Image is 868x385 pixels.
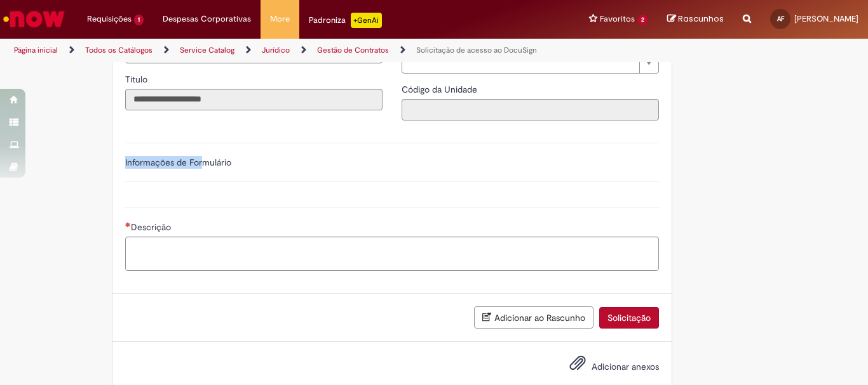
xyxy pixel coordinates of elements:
span: [PERSON_NAME] [794,13,858,24]
a: Todos os Catálogos [85,45,153,55]
button: Adicionar anexos [566,351,589,381]
span: Favoritos [600,13,635,25]
a: Solicitação de acesso ao DocuSign [416,45,537,55]
input: Título [125,89,383,110]
p: +GenAi [351,13,382,28]
label: Informações de Formulário [125,157,231,168]
button: Adicionar ao Rascunho [474,306,593,329]
textarea: Descrição [125,237,659,271]
span: Requisições [87,13,132,25]
a: Gestão de Contratos [317,45,389,55]
ul: Trilhas de página [10,39,569,62]
button: Solicitação [599,307,659,329]
span: 2 [637,15,648,25]
span: More [270,13,290,25]
span: Necessários [125,222,131,227]
div: Padroniza [309,13,382,28]
span: Somente leitura - Código da Unidade [402,84,480,95]
a: Rascunhos [667,13,724,25]
span: 1 [134,15,144,25]
img: ServiceNow [1,6,67,32]
a: Jurídico [262,45,290,55]
label: Somente leitura - Título [125,73,150,86]
a: Página inicial [14,45,58,55]
span: Adicionar anexos [592,362,659,373]
span: Somente leitura - Título [125,74,150,85]
span: Despesas Corporativas [163,13,251,25]
label: Somente leitura - Código da Unidade [402,83,480,96]
a: Service Catalog [180,45,234,55]
span: Descrição [131,221,173,233]
span: Rascunhos [678,13,724,25]
a: Limpar campo Local [402,52,659,74]
input: Código da Unidade [402,99,659,121]
span: AF [777,15,784,23]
